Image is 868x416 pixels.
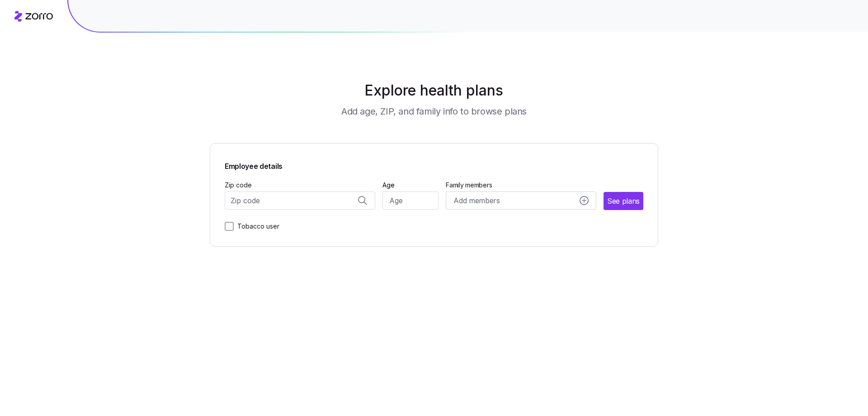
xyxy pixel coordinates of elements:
[225,180,252,190] label: Zip code
[604,192,643,210] button: See plans
[382,191,439,210] input: Age
[382,180,395,190] label: Age
[232,80,636,101] h1: Explore health plans
[234,221,279,232] label: Tobacco user
[453,195,500,206] span: Add members
[580,196,589,205] svg: add icon
[446,181,596,190] span: Family members
[341,105,527,118] h3: Add age, ZIP, and family info to browse plans
[225,191,375,210] input: Zip code
[607,196,640,207] span: See plans
[225,158,283,172] span: Employee details
[446,191,596,210] button: Add membersadd icon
